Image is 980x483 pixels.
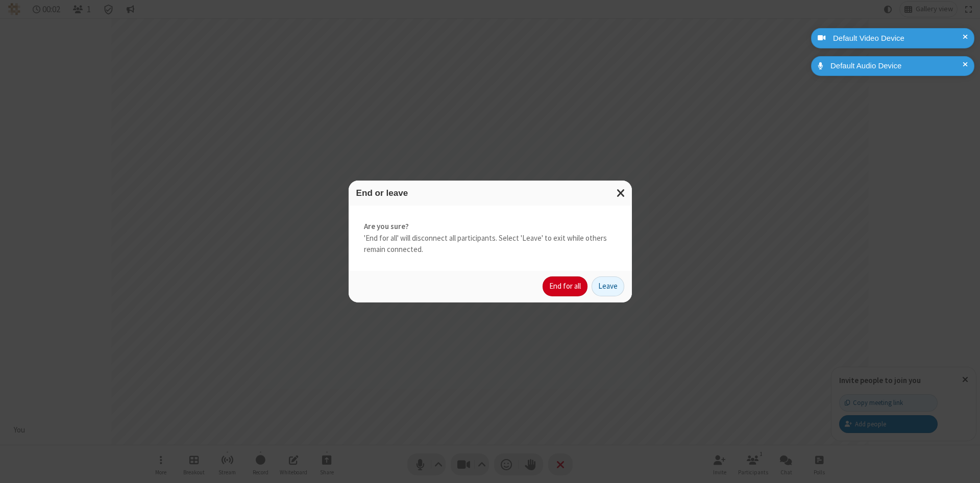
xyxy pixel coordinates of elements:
button: Close modal [610,181,632,206]
div: 'End for all' will disconnect all participants. Select 'Leave' to exit while others remain connec... [349,206,632,271]
div: Default Video Device [829,33,967,44]
div: Default Audio Device [827,60,967,72]
button: Leave [592,276,624,297]
h3: End or leave [356,188,624,198]
button: End for all [543,276,587,297]
strong: Are you sure? [364,221,617,233]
